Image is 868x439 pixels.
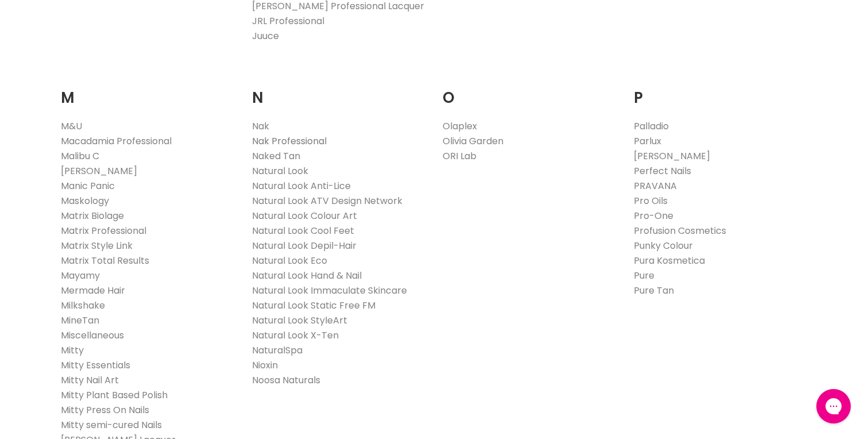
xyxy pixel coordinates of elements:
[61,71,235,110] h2: M
[61,120,82,133] a: M&U
[634,134,661,148] a: Parlux
[252,224,354,237] a: Natural Look Cool Feet
[61,359,130,372] a: Mitty Essentials
[252,373,320,387] a: Noosa Naturals
[443,120,477,133] a: Olaplex
[61,388,168,402] a: Mitty Plant Based Polish
[252,209,357,222] a: Natural Look Colour Art
[252,179,351,192] a: Natural Look Anti-Lice
[252,284,407,297] a: Natural Look Immaculate Skincare
[252,359,278,372] a: Nioxin
[61,224,146,237] a: Matrix Professional
[252,120,269,133] a: Nak
[61,373,119,387] a: Mitty Nail Art
[252,194,402,207] a: Natural Look ATV Design Network
[61,134,172,148] a: Macadamia Professional
[61,209,124,222] a: Matrix Biolage
[634,269,654,282] a: Pure
[61,344,84,357] a: Mitty
[443,149,476,163] a: ORI Lab
[443,134,503,148] a: Olivia Garden
[634,284,674,297] a: Pure Tan
[634,179,677,192] a: PRAVANA
[252,344,303,357] a: NaturalSpa
[252,314,347,327] a: Natural Look StyleArt
[252,149,300,163] a: Naked Tan
[634,149,710,163] a: [PERSON_NAME]
[634,224,726,237] a: Profusion Cosmetics
[61,179,115,192] a: Manic Panic
[252,239,356,252] a: Natural Look Depil-Hair
[252,134,327,148] a: Nak Professional
[634,120,669,133] a: Palladio
[252,254,327,267] a: Natural Look Eco
[252,164,308,178] a: Natural Look
[634,164,691,178] a: Perfect Nails
[252,269,362,282] a: Natural Look Hand & Nail
[443,71,617,110] h2: O
[252,71,426,110] h2: N
[61,149,99,163] a: Malibu C
[61,299,105,312] a: Milkshake
[634,71,808,110] h2: P
[252,299,375,312] a: Natural Look Static Free FM
[61,284,125,297] a: Mermade Hair
[252,14,324,28] a: JRL Professional
[252,29,279,43] a: Juuce
[61,269,100,282] a: Mayamy
[252,329,339,342] a: Natural Look X-Ten
[61,314,99,327] a: MineTan
[61,254,149,267] a: Matrix Total Results
[811,385,857,428] iframe: Gorgias live chat messenger
[634,254,705,267] a: Pura Kosmetica
[61,418,162,432] a: Mitty semi-cured Nails
[61,403,149,417] a: Mitty Press On Nails
[634,194,668,207] a: Pro Oils
[61,329,124,342] a: Miscellaneous
[61,194,109,207] a: Maskology
[634,209,673,222] a: Pro-One
[634,239,693,252] a: Punky Colour
[61,239,133,252] a: Matrix Style Link
[61,164,137,178] a: [PERSON_NAME]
